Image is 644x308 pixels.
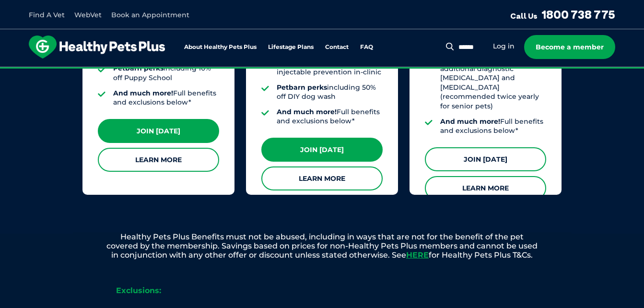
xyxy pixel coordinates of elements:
[261,166,383,190] a: Learn More
[325,44,349,50] a: Contact
[425,176,546,200] a: Learn More
[98,119,219,143] a: Join [DATE]
[277,83,327,92] strong: Petbarn perks
[524,35,615,59] a: Become a member
[143,67,501,76] span: Proactive, preventative wellness program designed to keep your pet healthier and happier for longer
[440,117,500,126] strong: And much more!
[74,11,102,19] a: WebVet
[113,64,219,83] li: including 10% off Puppy School
[268,44,314,50] a: Lifestage Plans
[277,83,383,102] li: including 50% off DIY dog wash
[29,36,165,59] img: hpp-logo
[493,42,515,51] a: Log in
[277,107,337,116] strong: And much more!
[277,107,383,126] li: Full benefits and exclusions below*
[98,148,219,172] a: Learn More
[113,89,219,107] li: Full benefits and exclusions below*
[73,232,572,260] p: Healthy Pets Plus Benefits must not be abused, including in ways that are not for the benefit of ...
[360,44,373,50] a: FAQ
[406,250,429,260] a: HERE
[111,11,189,19] a: Book an Appointment
[261,138,383,162] a: Join [DATE]
[510,7,615,22] a: Call Us1800 738 775
[116,286,161,295] strong: Exclusions:
[29,11,65,19] a: Find A Vet
[444,42,456,51] button: Search
[113,89,173,97] strong: And much more!
[184,44,257,50] a: About Healthy Pets Plus
[425,147,546,171] a: Join [DATE]
[440,117,546,136] li: Full benefits and exclusions below*
[510,11,538,21] span: Call Us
